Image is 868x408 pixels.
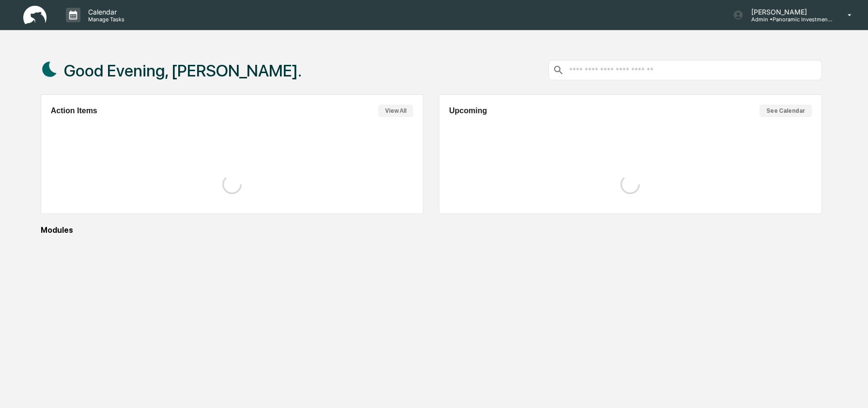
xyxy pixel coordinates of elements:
[80,8,129,16] p: Calendar
[378,105,413,117] button: View All
[80,16,129,23] p: Manage Tasks
[51,106,97,115] h2: Action Items
[744,8,834,16] p: [PERSON_NAME]
[759,105,812,117] button: See Calendar
[449,106,487,115] h2: Upcoming
[23,6,46,25] img: logo
[64,61,302,80] h1: Good Evening, [PERSON_NAME].
[41,226,822,235] div: Modules
[744,16,834,23] p: Admin • Panoramic Investment Advisors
